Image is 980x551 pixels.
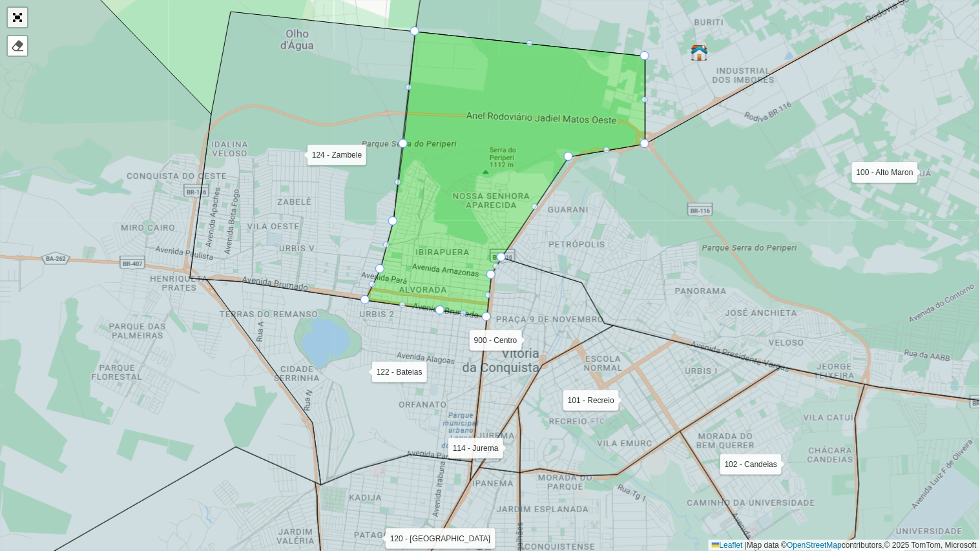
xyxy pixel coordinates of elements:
[691,45,708,61] img: CDD Vitória da Conquista
[8,8,27,27] a: Abrir mapa em tela cheia
[8,36,27,56] div: Remover camada(s)
[712,541,743,550] a: Leaflet
[709,540,980,551] div: Map data © contributors,© 2025 TomTom, Microsoft
[787,541,842,550] a: OpenStreetMap
[745,541,747,550] span: |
